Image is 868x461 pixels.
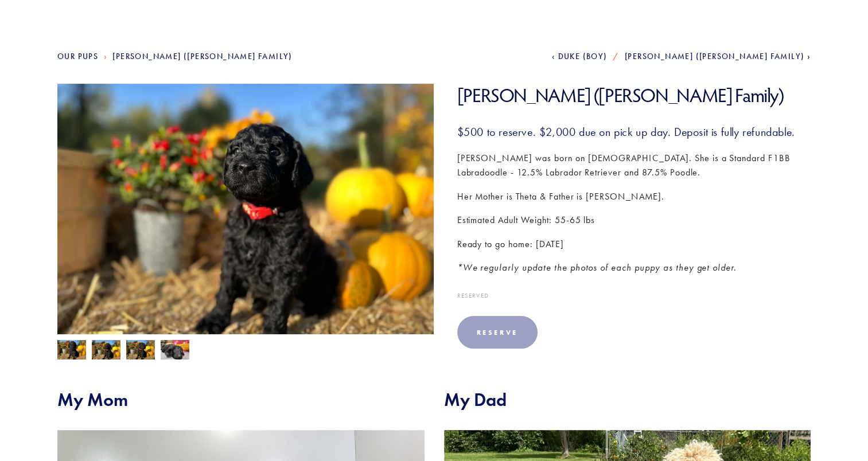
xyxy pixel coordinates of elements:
h2: My Dad [444,389,811,411]
a: Duke (Boy) [552,52,608,61]
h1: [PERSON_NAME] ([PERSON_NAME] Family) [457,84,811,107]
div: Reserve [477,328,518,337]
em: *We regularly update the photos of each puppy as they get older. [457,262,737,273]
a: [PERSON_NAME] ([PERSON_NAME] Family) [112,52,292,61]
p: Ready to go home: [DATE] [457,237,811,252]
div: Reserve [457,316,538,349]
span: Duke (Boy) [558,52,608,61]
h3: $500 to reserve. $2,000 due on pick up day. Deposit is fully refundable. [457,124,811,139]
img: Lulu 1.jpg [161,339,189,361]
a: Our Pups [57,52,98,61]
img: Lulu 4.jpg [57,340,86,362]
span: [PERSON_NAME] ([PERSON_NAME] Family) [625,52,804,61]
p: Her Mother is Theta & Father is [PERSON_NAME]. [457,189,811,204]
img: Lulu 3.jpg [126,340,155,362]
p: [PERSON_NAME] was born on [DEMOGRAPHIC_DATA]. She is a Standard F1BB Labradoodle - 12.5% Labrador... [457,151,811,180]
a: [PERSON_NAME] ([PERSON_NAME] Family) [625,52,811,61]
div: Reserved [457,292,811,299]
p: Estimated Adult Weight: 55-65 lbs [457,213,811,228]
img: Lulu 2.jpg [92,340,120,362]
img: Lulu 2.jpg [57,84,434,366]
h2: My Mom [57,389,425,411]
